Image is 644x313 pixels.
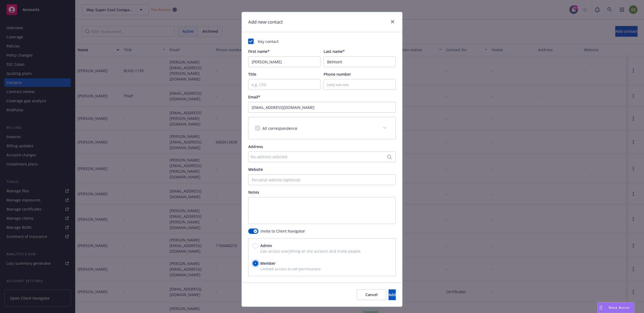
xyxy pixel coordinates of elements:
[357,289,386,300] button: Cancel
[248,94,260,100] span: Email*
[324,56,396,67] input: Last Name
[389,289,396,300] button: Add
[248,39,396,44] div: Key contact
[248,49,270,54] span: First name*
[365,292,378,297] span: Cancel
[598,303,604,313] div: Drag to move
[248,117,396,139] div: All correspondence
[248,19,283,25] h1: Add new contact
[248,174,396,185] input: Personal website (optional)
[609,305,630,310] span: Nova Assist
[253,243,258,248] input: Admin
[248,167,263,172] span: Website
[253,261,258,266] input: Member
[248,190,259,195] span: Notes
[248,56,320,67] input: First Name
[248,102,396,113] input: example@email.com
[253,266,391,272] span: Limited access to set permissions
[597,302,634,313] button: Nova Assist
[253,248,391,254] span: Can access everything on the account and invite people
[387,155,391,159] svg: Search
[262,126,297,131] span: All correspondence
[389,19,396,25] a: close
[248,144,263,149] span: Address
[324,49,345,54] span: Last name*
[260,243,272,248] span: Admin
[248,152,396,162] button: No address selected
[261,228,305,234] span: Invite to Client Navigator
[248,72,256,77] span: Title
[260,260,276,266] span: Member
[389,292,396,297] span: Add
[251,154,388,160] div: No address selected
[324,72,351,77] span: Phone number
[324,79,396,90] input: (xxx) xxx-xxx
[248,79,320,90] input: e.g. CFO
